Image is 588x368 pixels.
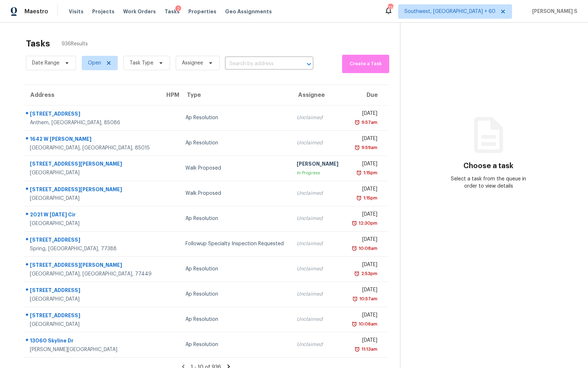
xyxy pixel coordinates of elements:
div: Unclaimed [297,190,339,197]
div: [PERSON_NAME][GEOGRAPHIC_DATA] [30,346,153,353]
img: Overdue Alarm Icon [354,119,360,126]
div: 10:06am [357,320,377,328]
span: Tasks [165,9,180,14]
div: 1642 W [PERSON_NAME] [30,135,153,144]
th: Assignee [291,85,345,105]
input: Search by address [225,58,293,69]
div: Ap Resolution [185,265,285,273]
div: Followup Specialty Inspection Requested [185,240,285,247]
div: 9:57am [360,119,377,126]
h2: Tasks [26,40,50,47]
div: [STREET_ADDRESS][PERSON_NAME] [30,186,153,195]
th: Type [180,85,291,105]
th: Due [345,85,389,105]
div: [DATE] [351,211,377,220]
img: Overdue Alarm Icon [351,245,357,252]
div: 9:59am [360,144,377,151]
div: Unclaimed [297,240,339,247]
div: [DATE] [351,261,377,270]
div: [DATE] [351,236,377,245]
div: 739 [388,4,393,12]
div: [STREET_ADDRESS][PERSON_NAME] [30,261,153,270]
div: [DATE] [351,185,377,194]
div: [STREET_ADDRESS] [30,287,153,296]
div: Unclaimed [297,139,339,147]
div: 10:08am [357,245,377,252]
th: Address [23,85,159,105]
div: Walk Proposed [185,165,285,172]
div: 11:13am [360,346,377,353]
h3: Choose a task [463,162,513,170]
span: Create a Task [346,60,386,68]
div: Unclaimed [297,341,339,348]
div: [STREET_ADDRESS] [30,312,153,321]
div: [STREET_ADDRESS] [30,236,153,245]
div: Unclaimed [297,291,339,298]
div: [DATE] [351,311,377,320]
div: Ap Resolution [185,114,285,121]
div: [GEOGRAPHIC_DATA] [30,169,153,176]
div: [STREET_ADDRESS][PERSON_NAME] [30,160,153,169]
div: 1:15pm [362,169,377,176]
img: Overdue Alarm Icon [354,144,360,151]
div: 13060 Skyline Dr [30,337,153,346]
div: [DATE] [351,286,377,295]
span: Properties [188,8,216,15]
div: [GEOGRAPHIC_DATA] [30,195,153,202]
div: 12:30pm [357,220,377,227]
div: Ap Resolution [185,215,285,222]
div: [DATE] [351,337,377,346]
span: Task Type [130,59,153,67]
img: Overdue Alarm Icon [351,320,357,328]
div: Ap Resolution [185,291,285,298]
div: 2021 W [DATE] Cir [30,211,153,220]
div: [PERSON_NAME] [297,160,339,169]
div: [GEOGRAPHIC_DATA] [30,321,153,328]
div: [GEOGRAPHIC_DATA] [30,220,153,227]
div: 10:57am [358,295,377,302]
img: Overdue Alarm Icon [354,270,360,277]
div: [STREET_ADDRESS] [30,110,153,119]
div: Spring, [GEOGRAPHIC_DATA], 77388 [30,245,153,252]
span: Southwest, [GEOGRAPHIC_DATA] + 60 [404,8,495,15]
div: In Progress [297,169,339,176]
div: [DATE] [351,135,377,144]
span: Work Orders [123,8,156,15]
span: 936 Results [62,40,88,48]
div: Unclaimed [297,316,339,323]
span: Assignee [182,59,203,67]
span: Geo Assignments [225,8,272,15]
img: Overdue Alarm Icon [352,295,358,302]
div: [DATE] [351,160,377,169]
div: Ap Resolution [185,139,285,147]
span: Visits [69,8,84,15]
div: Walk Proposed [185,190,285,197]
button: Create a Task [342,55,389,73]
img: Overdue Alarm Icon [351,220,357,227]
th: HPM [159,85,180,105]
div: 1:15pm [362,194,377,202]
div: [GEOGRAPHIC_DATA], [GEOGRAPHIC_DATA], 77449 [30,270,153,278]
div: [GEOGRAPHIC_DATA] [30,296,153,303]
div: 2:53pm [360,270,377,277]
span: Projects [92,8,115,15]
div: Select a task from the queue in order to view details [444,175,532,190]
img: Overdue Alarm Icon [356,169,362,176]
div: Anthem, [GEOGRAPHIC_DATA], 85086 [30,119,153,126]
span: Date Range [32,59,59,67]
div: Ap Resolution [185,341,285,348]
span: Open [88,59,101,67]
img: Overdue Alarm Icon [354,346,360,353]
img: Overdue Alarm Icon [356,194,362,202]
div: Unclaimed [297,265,339,273]
div: Unclaimed [297,215,339,222]
span: Maestro [24,8,48,15]
span: [PERSON_NAME] S [529,8,577,15]
div: 2 [175,5,181,13]
div: [GEOGRAPHIC_DATA], [GEOGRAPHIC_DATA], 85015 [30,144,153,152]
div: [DATE] [351,110,377,119]
div: Ap Resolution [185,316,285,323]
button: Open [304,59,314,69]
div: Unclaimed [297,114,339,121]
